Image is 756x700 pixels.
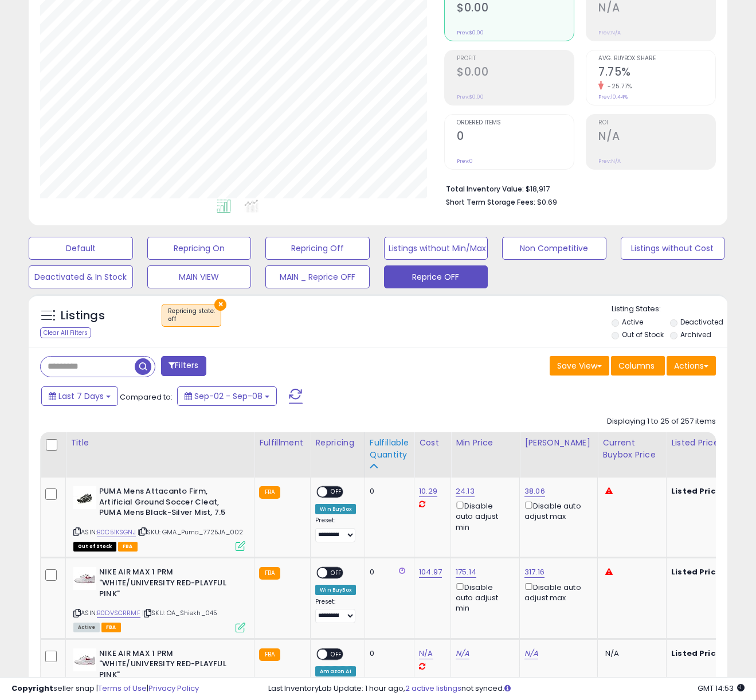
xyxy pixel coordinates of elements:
button: Sep-02 - Sep-08 [177,386,277,406]
h5: Listings [61,308,105,324]
small: Prev: $0.00 [457,93,484,100]
h2: $0.00 [457,1,574,17]
span: 2025-09-16 14:53 GMT [698,683,745,694]
a: 38.06 [524,486,545,497]
strong: Copyright [11,683,53,694]
div: [PERSON_NAME] [524,437,593,449]
span: Avg. Buybox Share [598,56,715,62]
button: Listings without Cost [621,237,725,260]
div: Current Buybox Price [602,437,661,461]
span: OFF [328,568,346,578]
button: Listings without Min/Max [384,237,488,260]
b: Total Inventory Value: [446,184,524,194]
div: Disable auto adjust min [456,581,511,614]
div: Disable auto adjust max [524,581,589,603]
div: Min Price [456,437,515,449]
small: -25.77% [604,82,632,91]
button: Columns [611,356,665,376]
span: Profit [457,56,574,62]
small: Prev: 10.44% [598,93,628,100]
button: Repricing On [147,237,252,260]
b: NIKE AIR MAX 1 PRM "WHITE/UNIVERSITY RED-PLAYFUL PINK" [99,567,238,602]
div: ASIN: [73,486,245,550]
div: Cost [419,437,446,449]
a: N/A [456,648,469,659]
small: FBA [259,648,280,661]
button: Save View [550,356,609,376]
div: Fulfillment [259,437,305,449]
span: Sep-02 - Sep-08 [194,390,263,402]
span: All listings that are currently out of stock and unavailable for purchase on Amazon [73,542,116,552]
button: MAIN VIEW [147,265,252,288]
a: 2 active listings [405,683,461,694]
span: Ordered Items [457,120,574,126]
button: Filters [161,356,206,376]
span: FBA [101,623,121,632]
a: 24.13 [456,486,475,497]
div: Preset: [315,598,356,624]
span: Compared to: [120,392,173,402]
span: FBA [118,542,138,552]
span: Last 7 Days [58,390,104,402]
a: N/A [419,648,433,659]
label: Deactivated [680,317,723,327]
a: 10.29 [419,486,437,497]
h2: N/A [598,1,715,17]
h2: 7.75% [598,65,715,81]
button: Last 7 Days [41,386,118,406]
label: Active [622,317,643,327]
div: Win BuyBox [315,585,356,595]
div: 0 [370,567,405,577]
small: Prev: 0 [457,158,473,165]
span: All listings currently available for purchase on Amazon [73,623,100,632]
h2: $0.00 [457,65,574,81]
span: Columns [618,360,655,371]
button: Non Competitive [502,237,606,260]
button: Repricing Off [265,237,370,260]
div: 0 [370,486,405,496]
a: 175.14 [456,566,476,578]
div: Disable auto adjust max [524,499,589,522]
label: Out of Stock [622,330,664,339]
h2: N/A [598,130,715,145]
div: Repricing [315,437,360,449]
small: Prev: N/A [598,158,621,165]
b: PUMA Mens Attacanto Firm, Artificial Ground Soccer Cleat, PUMA Mens Black-Silver Mist, 7.5 [99,486,238,521]
span: | SKU: OA_Shiekh_045 [142,608,217,617]
button: Reprice OFF [384,265,488,288]
span: OFF [328,487,346,497]
li: $18,917 [446,181,707,195]
span: ROI [598,120,715,126]
div: Disable auto adjust min [456,499,511,533]
a: B0DVSCRRMF [97,608,140,618]
a: N/A [524,648,538,659]
span: | SKU: GMA_Puma_7725JA_002 [138,527,243,537]
button: Deactivated & In Stock [29,265,133,288]
a: B0C51KSGNJ [97,527,136,537]
div: Win BuyBox [315,504,356,514]
h2: 0 [457,130,574,145]
small: FBA [259,486,280,499]
small: Prev: N/A [598,29,621,36]
div: Fulfillable Quantity [370,437,409,461]
a: Terms of Use [98,683,147,694]
img: 31B+sQ176zL._SL40_.jpg [73,567,96,590]
button: Default [29,237,133,260]
div: 0 [370,648,405,659]
p: Listing States: [612,304,727,315]
button: MAIN _ Reprice OFF [265,265,370,288]
div: Title [70,437,249,449]
button: × [214,299,226,311]
div: off [168,315,215,323]
span: OFF [328,649,346,659]
a: 104.97 [419,566,442,578]
div: Last InventoryLab Update: 1 hour ago, not synced. [268,683,745,694]
b: Listed Price: [671,648,723,659]
a: 317.16 [524,566,545,578]
img: 31B+sQ176zL._SL40_.jpg [73,648,96,671]
div: Displaying 1 to 25 of 257 items [607,416,716,427]
img: 31IAO4P5b3L._SL40_.jpg [73,486,96,509]
a: Privacy Policy [148,683,199,694]
b: NIKE AIR MAX 1 PRM "WHITE/UNIVERSITY RED-PLAYFUL PINK" [99,648,238,683]
button: Actions [667,356,716,376]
